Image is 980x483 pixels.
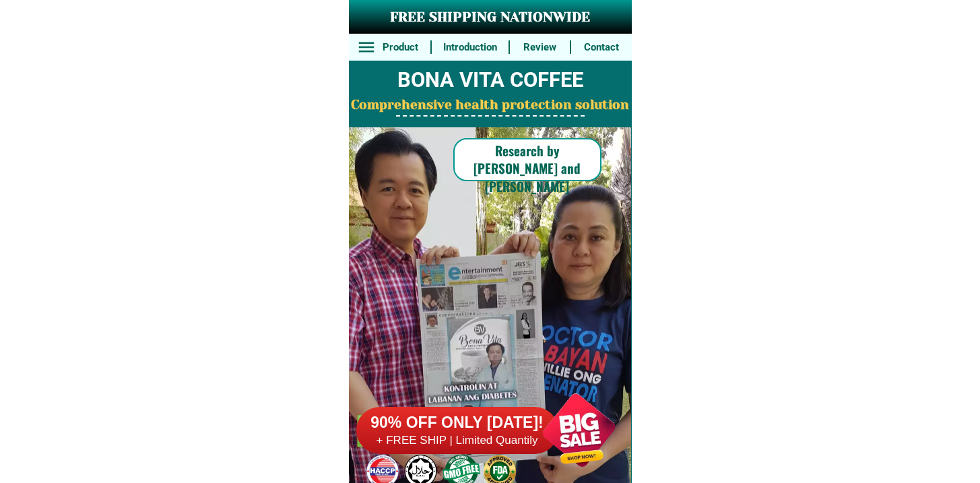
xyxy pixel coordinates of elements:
h6: + FREE SHIP | Limited Quantily [356,433,558,448]
h2: BONA VITA COFFEE [349,65,632,96]
h2: Comprehensive health protection solution [349,96,632,115]
h3: FREE SHIPPING NATIONWIDE [349,7,632,28]
h6: 90% OFF ONLY [DATE]! [356,413,558,433]
h6: Product [377,40,423,55]
h6: Review [517,40,563,55]
h6: Research by [PERSON_NAME] and [PERSON_NAME] [453,141,601,195]
h6: Contact [579,40,624,55]
h6: Introduction [438,40,501,55]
